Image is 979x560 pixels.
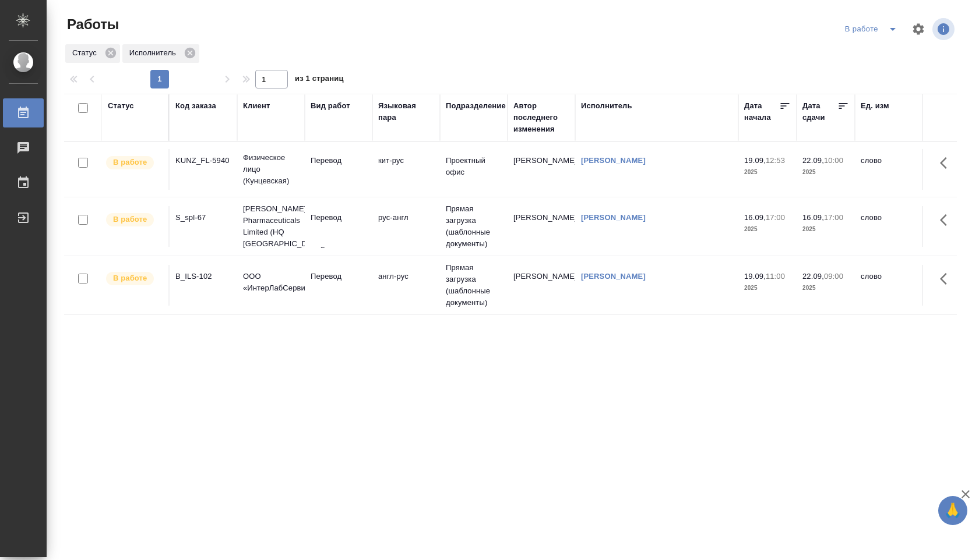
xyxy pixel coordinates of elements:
[513,100,569,135] div: Автор последнего изменения
[311,212,367,224] p: Перевод
[802,224,849,235] p: 2025
[105,212,163,228] div: Исполнитель выполняет работу
[175,155,231,166] div: KUNZ_FL-5940
[581,156,646,165] a: [PERSON_NAME]
[243,100,270,112] div: Клиент
[64,15,119,34] span: Работы
[311,155,367,166] p: Перевод
[65,44,120,63] div: Статус
[855,265,922,306] td: слово
[938,496,967,525] button: 🙏
[113,157,147,168] p: В работе
[113,214,147,225] p: В работе
[802,100,837,123] div: Дата сдачи
[824,156,843,165] p: 10:00
[581,272,646,281] a: [PERSON_NAME]
[932,18,957,40] span: Посмотреть информацию
[824,213,843,222] p: 17:00
[311,271,367,282] p: Перевод
[440,197,508,256] td: Прямая загрузка (шаблонные документы)
[744,213,766,222] p: 16.09,
[581,100,632,112] div: Исполнитель
[295,72,344,88] span: из 1 страниц
[122,44,199,63] div: Исполнитель
[129,47,180,59] p: Исполнитель
[440,149,508,190] td: Проектный офис
[861,100,889,112] div: Ед. изм
[175,100,216,112] div: Код заказа
[802,213,824,222] p: 16.09,
[744,224,791,235] p: 2025
[855,206,922,247] td: слово
[581,213,646,222] a: [PERSON_NAME]
[744,272,766,281] p: 19.09,
[175,212,231,224] div: S_spl-67
[904,15,932,43] span: Настроить таблицу
[508,206,575,247] td: [PERSON_NAME]
[243,203,299,250] p: [PERSON_NAME] Pharmaceuticals Limited (HQ [GEOGRAPHIC_DATA])
[802,272,824,281] p: 22.09,
[243,152,299,187] p: Физическое лицо (Кунцевская)
[744,282,791,294] p: 2025
[372,206,440,247] td: рус-англ
[824,272,843,281] p: 09:00
[105,271,163,286] div: Исполнитель выполняет работу
[72,47,101,59] p: Статус
[108,100,134,112] div: Статус
[943,498,963,523] span: 🙏
[378,100,434,123] div: Языковая пара
[311,100,350,112] div: Вид работ
[372,149,440,190] td: кит-рус
[766,156,785,165] p: 12:53
[766,272,785,281] p: 11:00
[766,213,785,222] p: 17:00
[440,256,508,314] td: Прямая загрузка (шаблонные документы)
[802,156,824,165] p: 22.09,
[744,100,779,123] div: Дата начала
[802,166,849,178] p: 2025
[933,206,961,234] button: Здесь прячутся важные кнопки
[744,166,791,178] p: 2025
[842,20,904,38] div: split button
[508,265,575,306] td: [PERSON_NAME]
[508,149,575,190] td: [PERSON_NAME]
[744,156,766,165] p: 19.09,
[243,271,299,294] p: ООО «ИнтерЛабСервис»
[933,265,961,293] button: Здесь прячутся важные кнопки
[933,149,961,177] button: Здесь прячутся важные кнопки
[855,149,922,190] td: слово
[113,272,147,284] p: В работе
[372,265,440,306] td: англ-рус
[105,155,163,171] div: Исполнитель выполняет работу
[802,282,849,294] p: 2025
[175,271,231,282] div: B_ILS-102
[446,100,506,112] div: Подразделение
